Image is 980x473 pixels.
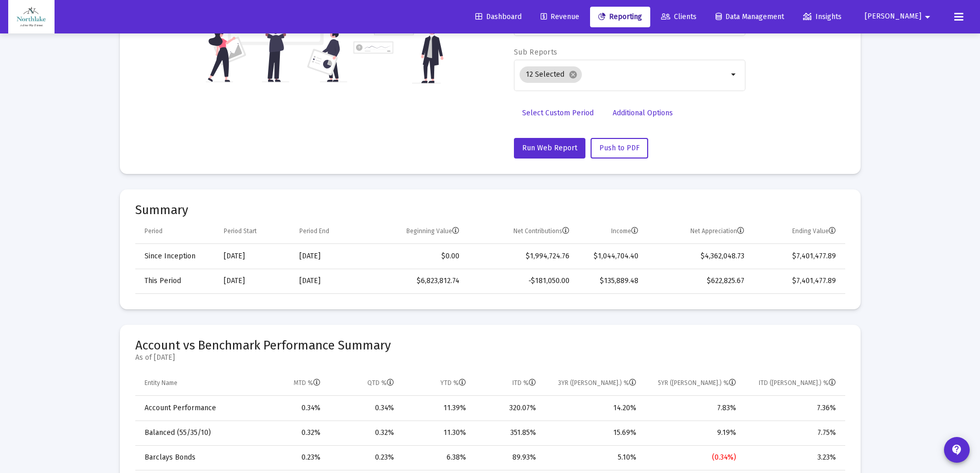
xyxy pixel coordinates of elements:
[16,7,47,27] img: Dashboard
[135,445,254,470] td: Barclays Bonds
[522,109,594,117] span: Select Custom Period
[751,403,835,413] div: 7.36%
[707,7,792,27] a: Data Management
[135,338,391,353] span: Account vs Benchmark Performance Summary
[613,109,673,117] span: Additional Options
[646,219,752,244] td: Column Net Appreciation
[261,428,321,438] div: 0.32%
[752,269,845,293] td: $7,401,477.89
[254,371,328,396] td: Column MTD %
[577,219,646,244] td: Column Income
[590,7,650,27] a: Reporting
[792,227,836,235] div: Ending Value
[467,244,577,269] td: $1,994,724.76
[480,452,536,463] div: 89.93%
[299,276,357,286] div: [DATE]
[577,269,646,293] td: $135,889.48
[328,371,401,396] td: Column QTD %
[690,227,744,235] div: Net Appreciation
[135,371,254,396] td: Column Entity Name
[541,12,579,21] span: Revenue
[558,379,636,387] div: 3YR ([PERSON_NAME].) %
[852,6,946,27] button: [PERSON_NAME]
[743,371,845,396] td: Column ITD (Ann.) %
[651,428,737,438] div: 9.19%
[550,428,636,438] div: 15.69%
[224,251,285,261] div: [DATE]
[644,371,744,396] td: Column 5YR (Ann.) %
[475,12,522,21] span: Dashboard
[752,219,845,244] td: Column Ending Value
[299,227,329,235] div: Period End
[653,7,705,27] a: Clients
[646,244,752,269] td: $4,362,048.73
[135,205,845,215] mat-card-title: Summary
[473,371,543,396] td: Column ITD %
[480,428,536,438] div: 351.85%
[261,452,321,463] div: 0.23%
[803,12,842,21] span: Insights
[512,379,536,387] div: ITD %
[550,403,636,413] div: 14.20%
[135,353,391,363] mat-card-subtitle: As of [DATE]
[751,452,835,463] div: 3.23%
[543,371,644,396] td: Column 3YR (Ann.) %
[408,403,467,413] div: 11.39%
[135,421,254,445] td: Balanced (55/35/10)
[364,269,467,293] td: $6,823,812.74
[532,7,587,27] a: Revenue
[480,403,536,413] div: 320.07%
[795,7,850,27] a: Insights
[224,227,257,235] div: Period Start
[646,269,752,293] td: $622,825.67
[921,7,934,27] mat-icon: arrow_drop_down
[145,227,163,235] div: Period
[335,403,394,413] div: 0.34%
[135,396,254,421] td: Account Performance
[651,452,737,463] div: (0.34%)
[408,452,467,463] div: 6.38%
[522,144,577,152] span: Run Web Report
[408,428,467,438] div: 11.30%
[951,444,963,456] mat-icon: contact_support
[406,227,459,235] div: Beginning Value
[135,269,217,293] td: This Period
[217,219,292,244] td: Column Period Start
[514,138,585,159] button: Run Web Report
[440,379,466,387] div: YTD %
[611,227,638,235] div: Income
[401,371,474,396] td: Column YTD %
[294,379,320,387] div: MTD %
[661,12,697,21] span: Clients
[751,428,835,438] div: 7.75%
[467,219,577,244] td: Column Net Contributions
[467,269,577,293] td: -$181,050.00
[651,403,737,413] div: 7.83%
[591,138,648,159] button: Push to PDF
[364,219,467,244] td: Column Beginning Value
[716,12,784,21] span: Data Management
[135,219,845,294] div: Data grid
[145,379,177,387] div: Entity Name
[550,452,636,463] div: 5.10%
[135,219,217,244] td: Column Period
[520,64,728,85] mat-chip-list: Selection
[353,5,443,83] img: reporting-alt
[261,403,321,413] div: 0.34%
[367,379,394,387] div: QTD %
[759,379,836,387] div: ITD ([PERSON_NAME].) %
[364,244,467,269] td: $0.00
[577,244,646,269] td: $1,044,704.40
[599,144,639,152] span: Push to PDF
[335,452,394,463] div: 0.23%
[514,48,557,57] label: Sub Reports
[513,227,569,235] div: Net Contributions
[292,219,364,244] td: Column Period End
[568,70,578,79] mat-icon: cancel
[299,251,357,261] div: [DATE]
[728,68,740,81] mat-icon: arrow_drop_down
[658,379,736,387] div: 5YR ([PERSON_NAME].) %
[135,244,217,269] td: Since Inception
[520,66,582,83] mat-chip: 12 Selected
[335,428,394,438] div: 0.32%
